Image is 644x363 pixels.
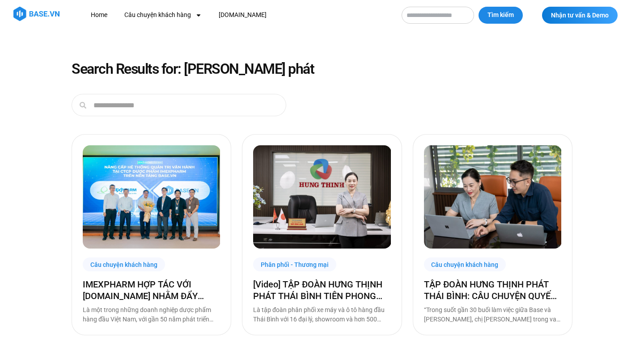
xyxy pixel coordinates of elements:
[542,7,618,24] a: Nhận tư vấn & Demo
[72,62,572,76] h1: Search Results for: [PERSON_NAME] phát
[253,279,390,302] a: [Video] TẬP ĐOÀN HƯNG THỊNH PHÁT THÁI BÌNH TIÊN PHONG CHUYỂN ĐỔI SỐ PHỤC VỤ 540 NHÂN SỰ
[118,7,208,23] a: Câu chuyện khách hàng
[83,257,165,271] div: Câu chuyện khách hàng
[487,11,514,20] span: Tìm kiếm
[424,257,506,271] div: Câu chuyện khách hàng
[253,305,390,324] p: Là tập đoàn phân phối xe máy và ô tô hàng đầu Thái Bình với 16 đại lý, showroom và hơn 500 nhân s...
[551,12,609,18] span: Nhận tư vấn & Demo
[479,7,523,24] button: Tìm kiếm
[84,7,114,23] a: Home
[424,279,561,302] a: TẬP ĐOÀN HƯNG THỊNH PHÁT THÁI BÌNH: CÂU CHUYỆN QUYẾT TÂM TỪ NGƯỜI LÃNH ĐẠO
[212,7,273,23] a: [DOMAIN_NAME]
[253,257,336,271] div: Phân phối - Thương mại
[83,305,220,324] p: Là một trong những doanh nghiệp dược phẩm hàng đầu Việt Nam, với gần 50 năm phát triển bền vững, ...
[83,279,220,302] a: IMEXPHARM HỢP TÁC VỚI [DOMAIN_NAME] NHẰM ĐẨY MẠNH CHUYỂN ĐỔI SỐ CHO VẬN HÀNH THÔNG MINH
[424,305,561,324] p: “Trong suốt gần 30 buổi làm việc giữa Base và [PERSON_NAME], chị [PERSON_NAME] trong vai trò Phó ...
[84,7,393,23] nav: Menu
